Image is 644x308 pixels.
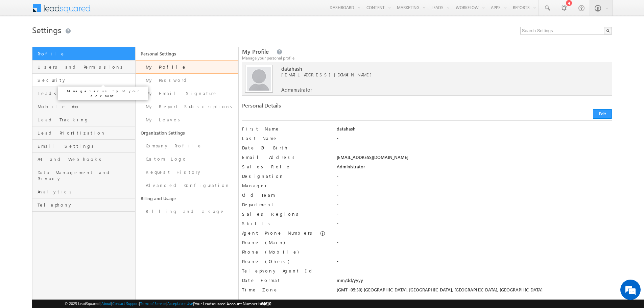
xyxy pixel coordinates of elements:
a: Personal Settings [136,47,238,60]
span: Mobile App [38,103,133,110]
div: Manage your personal profile [242,55,612,61]
label: Time Zone [242,287,327,293]
a: Request History [136,166,238,179]
a: Telephony [32,198,135,212]
a: My Report Subscriptions [136,100,238,113]
p: Manage Security of your account [61,89,145,98]
a: Organization Settings [136,126,238,139]
label: Skills [242,220,327,227]
div: mm/dd/yyyy [337,277,612,287]
a: Mobile App [32,100,135,113]
label: Date Of Birth [242,145,327,151]
label: Department [242,202,327,208]
a: My Email Signature [136,87,238,100]
div: - [337,249,612,258]
label: Telephony Agent Id [242,268,327,274]
span: Users and Permissions [38,64,133,70]
a: Company Profile [136,139,238,152]
div: - [337,268,612,277]
div: Administrator [337,164,612,173]
button: Edit [593,109,612,119]
span: datahash [281,66,577,72]
label: Phone (Main) [242,239,327,245]
a: API and Webhooks [32,153,135,166]
label: Sales Role [242,164,327,170]
span: 64610 [261,301,271,306]
a: Analytics [32,185,135,198]
label: Manager [242,183,327,189]
span: Analytics [38,189,133,195]
span: Data Management and Privacy [38,169,133,182]
span: Lead Tracking [38,117,133,123]
div: [EMAIL_ADDRESS][DOMAIN_NAME] [337,154,612,164]
div: - [337,135,612,145]
a: About [101,301,111,306]
span: Leads [38,90,133,96]
div: datahash [337,126,612,135]
div: - [337,230,612,239]
a: Leads [32,87,135,100]
a: Lead Prioritization [32,126,135,140]
label: Old Team [242,192,327,198]
span: Telephony [38,202,133,208]
span: Settings [32,24,61,35]
span: Lead Prioritization [38,130,133,136]
a: Users and Permissions [32,61,135,74]
label: Phone (Mobile) [242,249,299,255]
label: Phone (Others) [242,258,327,264]
a: Security [32,74,135,87]
span: Your Leadsquared Account Number is [194,301,271,306]
a: Email Settings [32,140,135,153]
label: Sales Regions [242,211,327,217]
input: Search Settings [520,27,612,35]
a: My Password [136,74,238,87]
div: - [337,258,612,268]
div: Personal Details [242,102,422,112]
div: - [337,192,612,202]
span: API and Webhooks [38,156,133,162]
a: My Leaves [136,113,238,126]
span: Security [38,77,133,83]
div: - [337,183,612,192]
a: Lead Tracking [32,113,135,126]
a: My Profile [136,60,238,74]
label: First Name [242,126,327,132]
label: Email Address [242,154,327,160]
div: - [337,220,612,230]
label: Designation [242,173,327,179]
span: My Profile [242,48,269,55]
a: Custom Logo [136,152,238,166]
a: Data Management and Privacy [32,166,135,185]
span: Email Settings [38,143,133,149]
div: (GMT+05:30) [GEOGRAPHIC_DATA], [GEOGRAPHIC_DATA], [GEOGRAPHIC_DATA], [GEOGRAPHIC_DATA] [337,287,612,296]
span: Profile [38,51,133,57]
div: - [337,211,612,220]
a: Billing and Usage [136,192,238,205]
a: Advanced Configuration [136,179,238,192]
a: Profile [32,47,135,61]
a: Contact Support [112,301,139,306]
span: © 2025 LeadSquared | | | | | [65,301,271,307]
div: - [337,173,612,183]
a: Billing and Usage [136,205,238,218]
label: Agent Phone Numbers [242,230,315,236]
label: Date Format [242,277,327,283]
a: Acceptable Use [167,301,193,306]
span: [EMAIL_ADDRESS][DOMAIN_NAME] [281,72,577,78]
label: Last Name [242,135,327,141]
span: Administrator [281,87,312,93]
div: - [337,202,612,211]
div: - [337,239,612,249]
a: Terms of Service [140,301,166,306]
